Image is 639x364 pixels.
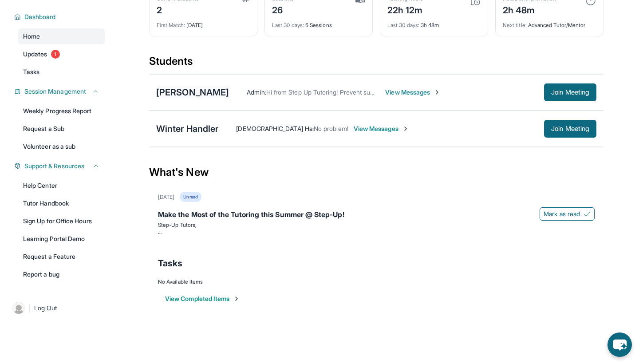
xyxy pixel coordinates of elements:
span: Next title : [503,22,527,28]
span: View Messages [385,88,441,97]
a: Help Center [18,178,105,194]
div: 5 Sessions [272,16,365,29]
span: Log Out [34,304,57,313]
img: Chevron-Right [434,89,441,96]
div: 22h 12m [387,2,423,16]
span: Mark as read [544,210,580,218]
div: Unread [180,192,201,202]
span: Last 30 days : [272,22,304,28]
div: 2 [157,2,199,16]
span: Last 30 days : [387,22,419,28]
span: Join Meeting [551,90,589,95]
a: Report a bug [18,266,105,282]
div: Make the Most of the Tutoring this Summer @ Step-Up! [158,209,595,222]
span: Support & Resources [24,162,84,170]
button: View Completed Items [165,294,240,303]
button: Support & Resources [21,162,99,170]
a: Tutor Handbook [18,195,105,211]
div: 26 [272,2,294,16]
span: 1 [51,50,60,59]
span: [DEMOGRAPHIC_DATA] Ha : [236,125,314,132]
a: Tasks [18,64,105,80]
span: Join Meeting [551,126,589,131]
div: No Available Items [158,278,595,285]
button: Dashboard [21,12,99,21]
button: Join Meeting [544,83,596,101]
img: Mark as read [584,210,591,218]
button: chat-button [607,332,632,357]
span: Tasks [23,67,39,76]
span: Updates [23,50,47,59]
a: Request a Sub [18,121,105,137]
button: Mark as read [540,207,595,221]
div: Students [149,54,603,74]
a: Volunteer as a sub [18,138,105,154]
a: Sign Up for Office Hours [18,213,105,229]
div: 3h 48m [387,16,481,29]
span: Admin : [247,88,266,96]
a: Home [18,28,105,44]
a: |Log Out [9,298,105,318]
button: Session Management [21,87,99,96]
a: Updates1 [18,46,105,62]
div: Advanced Tutor/Mentor [503,16,596,29]
img: Chevron-Right [402,125,409,132]
p: Step-Up Tutors, [158,222,595,229]
div: What's New [149,153,603,192]
img: user-img [12,302,25,314]
a: Weekly Progress Report [18,103,105,119]
span: First Match : [157,22,185,28]
span: Session Management [24,87,86,96]
button: Join Meeting [544,120,596,138]
span: Dashboard [24,12,56,21]
div: 2h 48m [503,2,556,16]
a: Learning Portal Demo [18,231,105,247]
div: [PERSON_NAME] [156,86,229,99]
div: [DATE] [157,16,250,29]
div: [DATE] [158,194,174,201]
span: Home [23,32,40,41]
div: Winter Handler [156,123,218,135]
span: No problem! [314,125,348,132]
span: | [28,303,31,313]
span: View Messages [354,124,409,133]
a: Request a Feature [18,249,105,265]
span: Tasks [158,257,182,269]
